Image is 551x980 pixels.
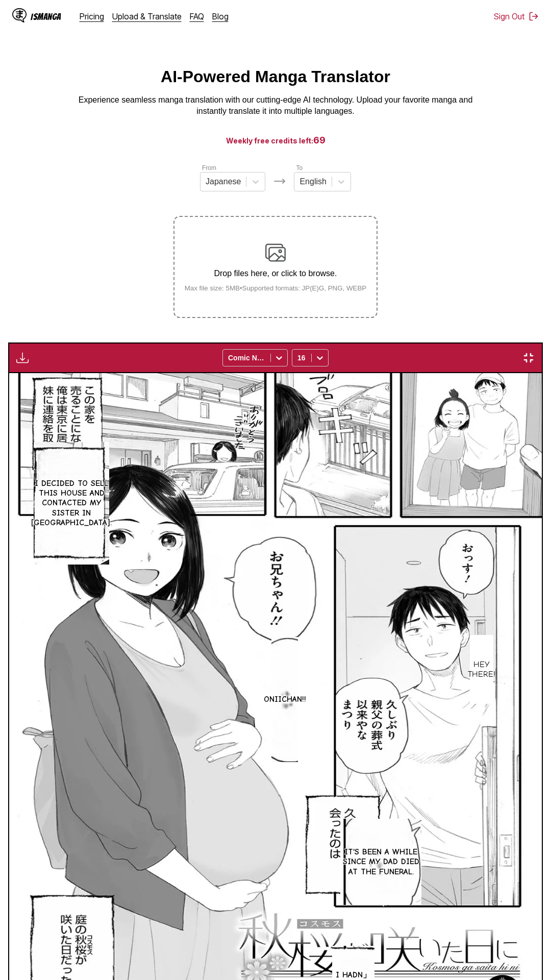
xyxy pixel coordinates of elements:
[12,8,80,24] a: IsManga LogoIsManga
[80,11,104,21] a: Pricing
[177,284,375,292] small: Max file size: 5MB • Supported formats: JP(E)G, PNG, WEBP
[212,11,229,21] a: Blog
[494,11,539,21] button: Sign Out
[12,8,27,22] img: IsManga Logo
[313,135,325,145] span: 69
[202,164,216,171] label: From
[273,175,286,187] img: Languages icon
[29,477,114,530] p: I decided to sell this house and contacted my sister in [GEOGRAPHIC_DATA].
[16,352,29,364] img: Download translated images
[340,845,421,879] p: It's been a while since my dad died at the funeral.
[71,94,480,117] p: Experience seamless manga translation with our cutting-edge AI technology. Upload your favorite m...
[522,352,535,364] img: Exit fullscreen
[529,11,539,21] img: Sign out
[24,134,527,146] h3: Weekly free credits left:
[112,11,182,21] a: Upload & Translate
[31,12,61,21] div: IsManga
[161,67,390,86] h1: AI-Powered Manga Translator
[262,693,308,706] p: Oniichan!!
[296,164,303,171] label: To
[177,269,375,278] p: Drop files here, or click to browse.
[466,658,497,681] p: Hey there!
[190,11,204,21] a: FAQ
